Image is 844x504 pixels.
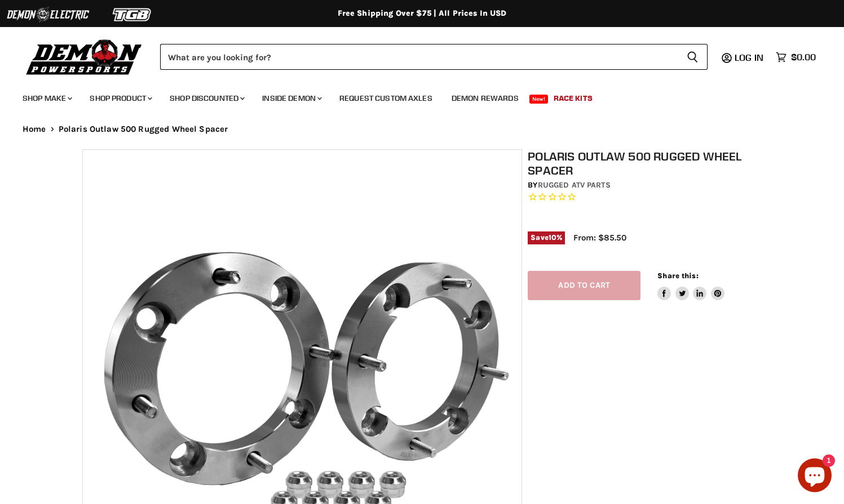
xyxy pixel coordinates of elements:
span: From: $85.50 [573,233,626,243]
a: Shop Make [14,87,79,110]
h1: Polaris Outlaw 500 Rugged Wheel Spacer [528,149,767,177]
span: Save % [528,231,565,244]
span: $0.00 [791,52,816,63]
span: New! [529,95,549,104]
span: Rated 0.0 out of 5 stars 0 reviews [528,191,767,203]
div: by [528,179,767,191]
a: Rugged ATV Parts [538,180,611,190]
span: 10 [549,233,556,242]
inbox-online-store-chat: Shopify online store chat [794,458,835,495]
a: Request Custom Axles [331,87,441,110]
a: Shop Discounted [161,87,251,110]
a: Home [23,124,46,134]
a: Shop Product [81,87,159,110]
span: Polaris Outlaw 500 Rugged Wheel Spacer [59,124,228,134]
ul: Main menu [14,82,813,110]
a: Log in [730,52,770,63]
a: Demon Rewards [443,87,527,110]
input: Search [160,44,678,70]
span: Share this: [657,271,698,280]
img: Demon Electric Logo 2 [6,4,90,25]
img: TGB Logo 2 [90,4,175,25]
aside: Share this: [657,271,724,301]
span: Log in [735,52,763,63]
img: Demon Powersports [23,37,146,77]
button: Search [678,44,708,70]
a: Race Kits [545,87,601,110]
form: Product [160,44,708,70]
a: Inside Demon [254,87,329,110]
a: $0.00 [770,49,821,65]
